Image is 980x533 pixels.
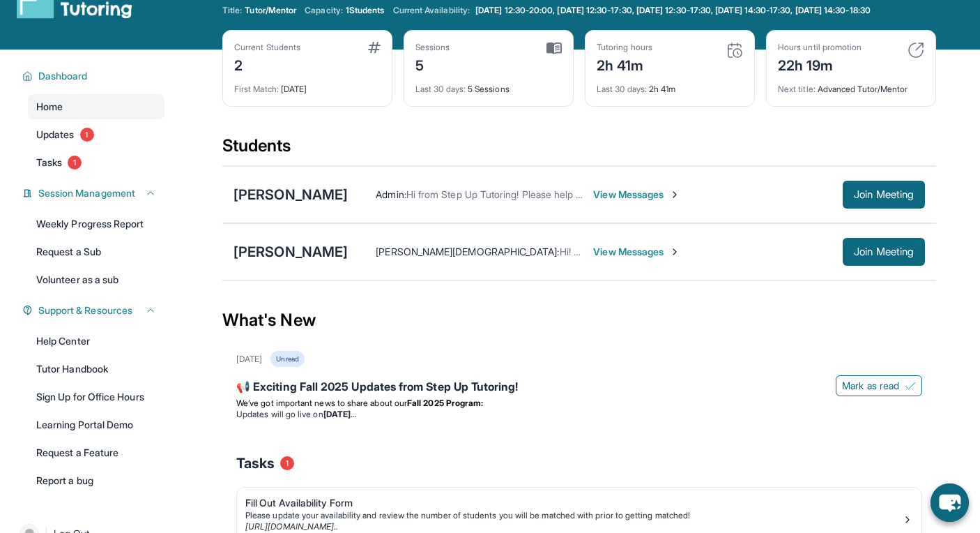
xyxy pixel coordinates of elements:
span: Last 30 days : [597,84,647,94]
img: card [908,42,924,59]
button: Join Meeting [843,181,925,209]
img: Chevron-Right [669,189,680,200]
span: Join Meeting [854,248,914,256]
div: 22h 19m [778,53,862,75]
strong: [DATE] [323,409,356,419]
button: Join Meeting [843,238,925,266]
span: Support & Resources [38,303,132,317]
span: View Messages [593,188,680,202]
a: [DATE] 12:30-20:00, [DATE] 12:30-17:30, [DATE] 12:30-17:30, [DATE] 14:30-17:30, [DATE] 14:30-18:30 [473,5,873,16]
a: Weekly Progress Report [28,211,164,237]
span: First Match : [234,84,279,94]
span: We’ve got important news to share about our [236,398,407,408]
a: Volunteer as a sub [28,267,164,292]
div: [DATE] [234,75,381,95]
span: Tasks [236,453,275,473]
a: Sign Up for Office Hours [28,384,164,410]
img: Mark as read [905,380,916,391]
span: Session Management [38,186,135,200]
div: [DATE] [236,354,262,365]
span: Tasks [36,156,62,170]
div: What's New [222,290,936,351]
a: Tutor Handbook [28,356,164,382]
div: Students [222,135,936,165]
span: View Messages [593,245,680,259]
img: card [368,42,381,53]
div: 2h 41m [597,75,743,95]
span: Hi! Thank you for checking up [560,246,691,257]
span: Mark as read [842,379,899,393]
span: 1 [80,128,94,142]
div: 2h 41m [597,53,652,75]
span: Home [36,100,63,114]
li: Updates will go live on [236,409,922,420]
span: Next title : [778,84,816,94]
div: Please update your availability and review the number of students you will be matched with prior ... [245,510,902,521]
img: card [726,42,743,59]
a: Report a bug [28,468,164,493]
div: [PERSON_NAME] [233,185,348,204]
a: Request a Sub [28,239,164,264]
div: Hours until promotion [778,42,862,53]
span: [PERSON_NAME][DEMOGRAPHIC_DATA] : [376,246,559,257]
a: Help Center [28,329,164,354]
a: Tasks1 [28,150,164,175]
span: [DATE] 12:30-20:00, [DATE] 12:30-17:30, [DATE] 12:30-17:30, [DATE] 14:30-17:30, [DATE] 14:30-18:30 [475,5,871,16]
a: [URL][DOMAIN_NAME].. [245,521,338,532]
span: 1 [68,156,82,170]
button: Dashboard [33,69,156,83]
div: [PERSON_NAME] [233,242,348,262]
div: 📢 Exciting Fall 2025 Updates from Step Up Tutoring! [236,378,922,398]
div: Unread [270,351,304,367]
span: Updates [36,128,75,142]
button: Session Management [33,186,156,200]
span: Dashboard [38,69,88,83]
img: Chevron-Right [669,246,680,257]
div: 2 [234,53,300,75]
span: Current Availability: [393,5,470,16]
div: Tutoring hours [597,42,652,53]
div: Fill Out Availability Form [245,496,902,510]
span: Tutor/Mentor [245,5,296,16]
a: Request a Feature [28,440,164,465]
button: chat-button [931,483,969,522]
a: Learning Portal Demo [28,412,164,437]
div: Current Students [234,42,300,53]
a: Home [28,94,164,119]
div: 5 [415,53,450,75]
a: Updates1 [28,122,164,147]
span: 1 [280,456,294,470]
div: Advanced Tutor/Mentor [778,75,924,95]
button: Mark as read [836,375,922,396]
span: Capacity: [305,5,343,16]
span: Last 30 days : [415,84,466,94]
span: 1 Students [346,5,385,16]
div: Sessions [415,42,450,53]
button: Support & Resources [33,303,156,317]
span: Join Meeting [854,190,914,199]
img: card [546,42,562,54]
div: 5 Sessions [415,75,562,95]
span: Admin : [376,188,406,200]
span: Title: [222,5,242,16]
strong: Fall 2025 Program: [407,398,483,408]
